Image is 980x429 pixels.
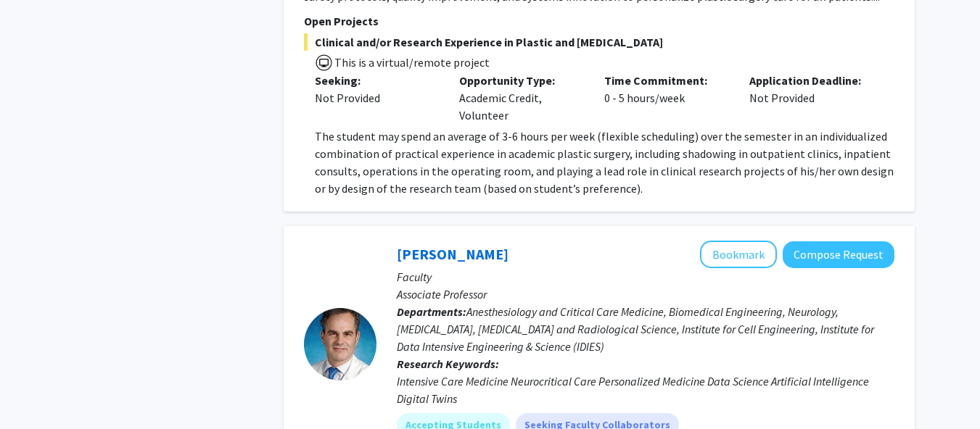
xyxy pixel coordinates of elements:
b: Departments: [397,304,466,319]
span: This is a virtual/remote project [333,55,490,70]
p: Seeking: [315,72,438,89]
span: Clinical and/or Research Experience in Plastic and [MEDICAL_DATA] [304,33,894,51]
span: The student may spend an average of 3-6 hours per week (flexible scheduling) over the semester in... [315,129,894,196]
p: Opportunity Type: [459,72,582,89]
div: Intensive Care Medicine Neurocritical Care Personalized Medicine Data Science Artificial Intellig... [397,372,894,407]
div: Not Provided [315,89,438,107]
button: Add Robert Stevens to Bookmarks [700,241,777,268]
div: 0 - 5 hours/week [593,72,738,124]
b: Research Keywords: [397,357,499,371]
div: Academic Credit, Volunteer [448,72,593,124]
p: Faculty [397,268,894,286]
a: [PERSON_NAME] [397,245,508,263]
span: Anesthesiology and Critical Care Medicine, Biomedical Engineering, Neurology, [MEDICAL_DATA], [ME... [397,304,874,354]
iframe: Chat [11,364,62,418]
p: Associate Professor [397,286,894,303]
button: Compose Request to Robert Stevens [783,241,894,268]
p: Time Commitment: [604,72,728,89]
p: Application Deadline: [749,72,873,89]
p: Open Projects [304,12,894,30]
div: Not Provided [738,72,884,124]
